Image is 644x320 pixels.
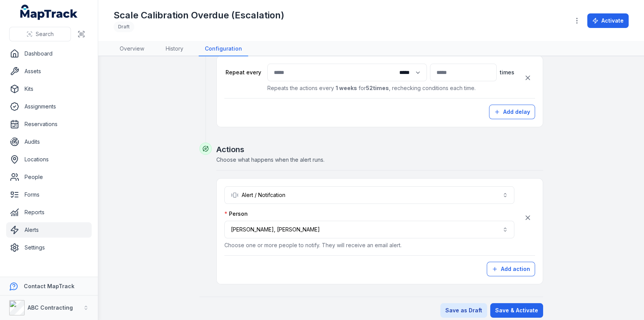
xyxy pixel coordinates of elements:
[28,304,73,311] strong: ABC Contracting
[114,42,150,56] a: Overview
[199,42,248,56] a: Configuration
[216,144,543,155] h2: Actions
[6,99,92,114] a: Assignments
[24,283,74,289] strong: Contact MapTrack
[267,84,514,92] p: Repeats the actions every for , rechecking conditions each time.
[6,117,92,132] a: Reservations
[20,5,78,20] a: MapTrack
[6,134,92,149] a: Audits
[366,85,389,91] strong: 52 times
[490,303,543,318] button: Save & Activate
[6,222,92,238] a: Alerts
[114,21,134,32] div: Draft
[6,205,92,220] a: Reports
[6,46,92,61] a: Dashboard
[114,9,284,21] h1: Scale Calibration Overdue (Escalation)
[6,187,92,202] a: Forms
[160,42,189,56] a: History
[224,186,514,204] button: Alert / Notifcation
[224,221,514,238] button: [PERSON_NAME], [PERSON_NAME]
[336,85,357,91] strong: 1 weeks
[6,169,92,185] a: People
[6,240,92,255] a: Settings
[587,13,629,28] button: Activate
[224,241,514,249] p: Choose one or more people to notify. They will receive an email alert.
[440,303,487,318] button: Save as Draft
[216,156,324,163] span: Choose what happens when the alert runs.
[6,81,92,97] a: Kits
[9,27,71,41] button: Search
[224,210,248,218] label: Person
[487,262,535,276] button: Add action
[489,105,535,119] button: Add delay
[224,69,261,76] label: Repeat every
[6,152,92,167] a: Locations
[36,30,54,38] span: Search
[500,69,514,76] span: times
[6,64,92,79] a: Assets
